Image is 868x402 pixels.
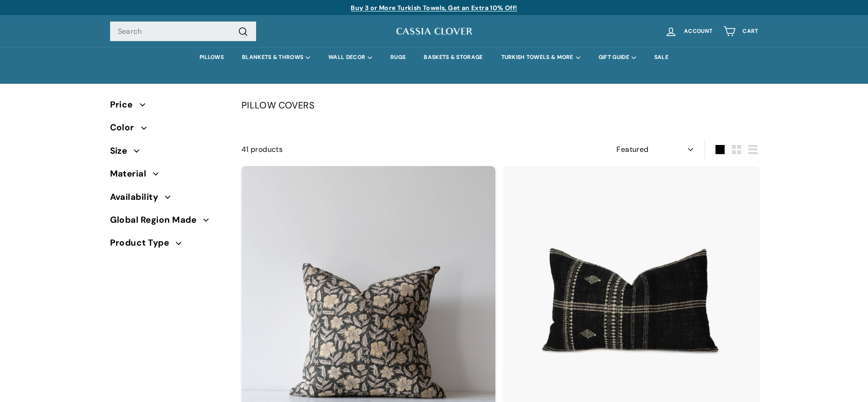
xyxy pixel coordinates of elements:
span: Global Region Made [110,213,204,227]
button: Size [110,142,227,165]
a: Buy 3 or More Turkish Towels, Get an Extra 10% Off! [351,4,517,12]
a: Cart [718,18,763,45]
div: PILLOW COVERS [242,98,758,113]
a: BASKETS & STORAGE [415,47,492,68]
summary: TURKISH TOWELS & MORE [492,47,589,68]
span: Cart [742,28,758,34]
a: RUGS [381,47,415,68]
button: Material [110,165,227,188]
span: Availability [110,190,165,204]
span: Product Type [110,236,176,250]
span: Color [110,121,141,134]
a: SALE [645,47,678,68]
div: Primary [92,47,777,68]
button: Availability [110,188,227,211]
button: Product Type [110,234,227,257]
div: 41 products [242,144,500,155]
summary: BLANKETS & THROWS [233,47,319,68]
button: Color [110,118,227,141]
a: Account [659,18,718,45]
summary: WALL DECOR [319,47,381,68]
summary: GIFT GUIDE [589,47,645,68]
button: Global Region Made [110,211,227,234]
button: Price [110,96,227,118]
span: Material [110,167,153,181]
span: Account [684,28,712,34]
span: Size [110,144,134,158]
input: Search [110,21,256,42]
span: Price [110,98,140,112]
a: PILLOWS [190,47,233,68]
